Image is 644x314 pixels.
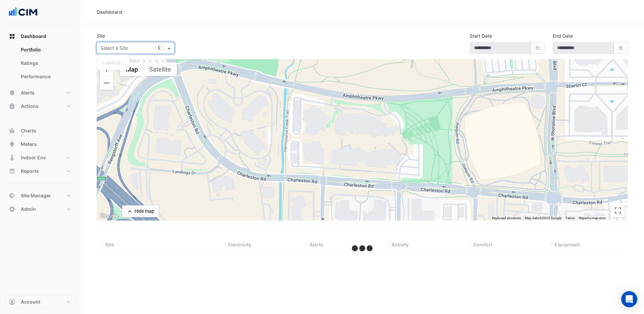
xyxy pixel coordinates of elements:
[100,76,113,90] button: Zoom out
[97,55,129,70] div: Options List
[21,206,36,212] span: Admin
[310,242,323,247] span: Alerts
[15,43,75,56] a: Portfolio
[5,124,75,138] button: Charts
[97,32,105,39] label: Site
[5,30,75,43] button: Dashboard
[391,242,409,247] span: Activity
[5,86,75,100] button: Alerts
[9,141,15,148] app-icon: Meters
[9,168,15,174] app-icon: Reports
[122,205,159,217] button: Hide map
[5,151,75,164] button: Indoor Env
[470,32,492,39] label: Start Date
[21,103,39,110] span: Actions
[135,208,154,215] div: Hide map
[98,212,120,221] img: Google
[21,154,46,161] span: Indoor Env
[525,216,561,220] span: Map data ©2025 Google
[97,57,129,67] div: Loading...
[21,127,36,134] span: Charts
[9,206,15,212] app-icon: Admin
[21,89,35,96] span: Alerts
[21,168,39,174] span: Reports
[5,202,75,216] button: Admin
[144,63,177,76] button: Show satellite imagery
[120,63,144,76] button: Show street map
[5,295,75,309] button: Account
[21,141,37,148] span: Meters
[21,299,40,305] span: Account
[579,216,606,220] a: Report a map error
[9,33,15,40] app-icon: Dashboard
[8,5,38,19] img: Company Logo
[5,164,75,178] button: Reports
[566,216,575,220] a: Terms (opens in new tab)
[97,8,122,15] div: Dashboard
[9,89,15,96] app-icon: Alerts
[5,189,75,202] button: Site Manager
[611,204,625,217] button: Toggle fullscreen view
[9,192,15,199] app-icon: Site Manager
[9,103,15,110] app-icon: Actions
[492,216,521,221] button: Keyboard shortcuts
[9,154,15,161] app-icon: Indoor Env
[5,43,75,86] div: Dashboard
[621,291,637,307] div: Open Intercom Messenger
[98,212,120,221] a: Open this area in Google Maps (opens a new window)
[105,242,114,247] span: Site
[9,127,15,134] app-icon: Charts
[21,33,46,40] span: Dashboard
[555,242,580,247] span: Equipment
[15,70,75,83] a: Performance
[21,192,51,199] span: Site Manager
[473,242,492,247] span: Comfort
[553,32,573,39] label: End Date
[228,242,251,247] span: Electricity
[5,138,75,151] button: Meters
[5,100,75,113] button: Actions
[15,56,75,70] a: Ratings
